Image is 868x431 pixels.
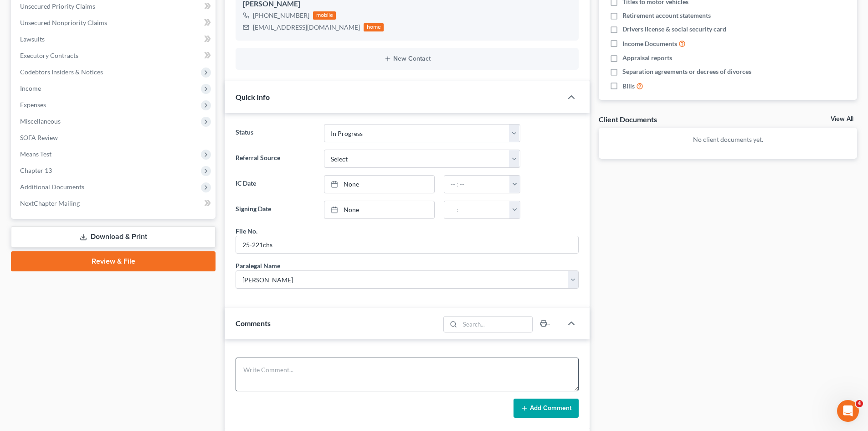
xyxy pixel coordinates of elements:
span: Means Test [20,150,51,158]
span: Appraisal reports [622,53,672,62]
div: [PHONE_NUMBER] [253,11,309,20]
a: Lawsuits [13,31,216,47]
span: Unsecured Nonpriority Claims [20,19,107,26]
input: Search... [460,317,533,332]
div: File No. [236,226,257,236]
span: Additional Documents [20,183,84,191]
span: 4 [856,400,863,407]
span: Lawsuits [20,35,45,43]
div: Paralegal Name [236,261,280,270]
span: SOFA Review [20,134,58,141]
a: Executory Contracts [13,47,216,64]
a: NextChapter Mailing [13,195,216,212]
div: mobile [313,11,336,20]
a: None [324,176,434,193]
a: None [324,201,434,218]
span: Drivers license & social security card [622,25,726,34]
span: Executory Contracts [20,52,78,59]
a: View All [831,116,853,122]
span: Chapter 13 [20,166,52,174]
input: -- : -- [444,176,510,193]
span: NextChapter Mailing [20,199,80,207]
a: Review & File [11,251,216,271]
div: [EMAIL_ADDRESS][DOMAIN_NAME] [253,23,360,32]
span: Retirement account statements [622,11,711,20]
span: Income [20,84,41,92]
span: Expenses [20,101,46,109]
span: Separation agreements or decrees of divorces [622,67,751,76]
button: Add Comment [514,399,579,418]
input: -- : -- [444,201,510,218]
span: Quick Info [236,93,270,101]
input: -- [236,236,578,254]
div: home [364,23,384,31]
label: Referral Source [231,150,319,168]
span: Codebtors Insiders & Notices [20,68,103,76]
a: Unsecured Nonpriority Claims [13,15,216,31]
a: SOFA Review [13,130,216,146]
span: Unsecured Priority Claims [20,2,95,10]
p: No client documents yet. [606,135,850,144]
div: Client Documents [599,114,657,124]
span: Comments [236,319,271,327]
span: Bills [622,82,635,91]
iframe: Intercom live chat [837,400,859,422]
button: New Contact [243,55,571,62]
span: Miscellaneous [20,117,61,125]
label: Signing Date [231,201,319,219]
label: Status [231,124,319,142]
label: IC Date [231,175,319,193]
a: Download & Print [11,226,216,248]
span: Income Documents [622,39,677,48]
